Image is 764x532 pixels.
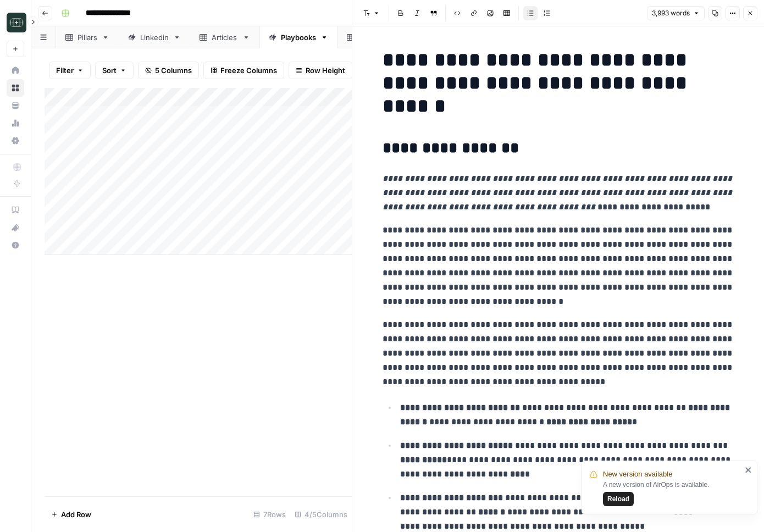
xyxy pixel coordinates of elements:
div: A new version of AirOps is available. [603,480,741,506]
span: Filter [56,65,74,76]
button: Help + Support [7,236,24,254]
a: Pillars [56,26,119,48]
div: Pillars [77,32,97,43]
img: Catalyst Logo [7,13,26,32]
div: 4/5 Columns [290,506,352,523]
a: Your Data [7,97,24,114]
span: Sort [102,65,117,76]
button: Sort [95,62,134,79]
a: Home [7,62,24,79]
a: Newsletter [337,26,419,48]
div: Linkedin [140,32,169,43]
div: 7 Rows [249,506,290,523]
div: Playbooks [281,32,316,43]
span: New version available [603,469,672,480]
span: Freeze Columns [220,65,277,76]
a: Articles [190,26,259,48]
button: Reload [603,492,634,506]
span: Reload [607,494,629,504]
span: 5 Columns [155,65,192,76]
button: What's new? [7,219,24,236]
a: Browse [7,79,24,97]
div: Articles [212,32,238,43]
a: Usage [7,114,24,132]
a: Playbooks [259,26,337,48]
button: Row Height [289,62,352,79]
button: 3,993 words [647,6,705,20]
button: 5 Columns [138,62,199,79]
button: Add Row [45,506,98,523]
button: Freeze Columns [203,62,284,79]
button: Filter [49,62,91,79]
div: What's new? [7,219,24,236]
span: Row Height [306,65,345,76]
span: Add Row [61,509,91,520]
a: AirOps Academy [7,201,24,219]
button: Workspace: Catalyst [7,9,24,36]
a: Settings [7,132,24,149]
span: 3,993 words [652,8,690,18]
button: close [745,465,752,474]
a: Linkedin [119,26,190,48]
